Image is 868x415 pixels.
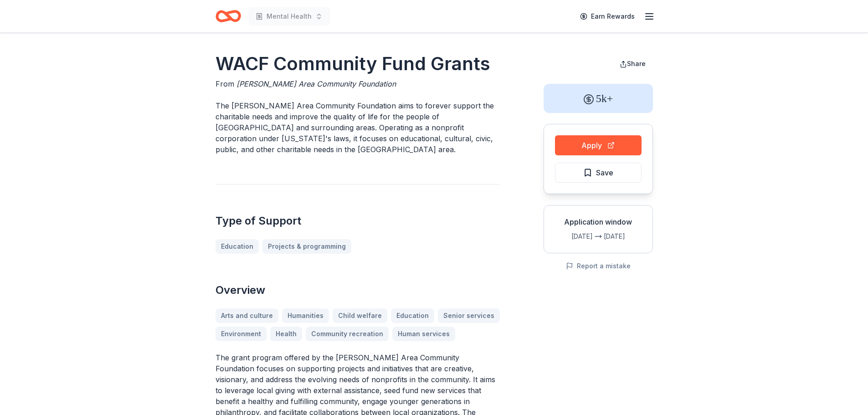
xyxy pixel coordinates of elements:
span: Share [627,60,646,67]
button: Report a mistake [566,261,631,272]
h2: Overview [216,283,500,297]
button: Save [555,163,642,183]
span: [PERSON_NAME] Area Community Foundation [236,79,396,88]
span: Save [596,167,613,179]
button: Mental Health [248,7,330,26]
a: Education [216,239,259,254]
div: [DATE] [551,231,593,242]
div: 5k+ [544,84,653,113]
h2: Type of Support [216,214,500,228]
button: Share [612,55,653,73]
a: Projects & programming [262,239,351,254]
a: Home [216,5,241,27]
div: From [216,78,500,89]
div: Application window [551,216,645,227]
p: The [PERSON_NAME] Area Community Foundation aims to forever support the charitable needs and impr... [216,100,500,155]
h1: WACF Community Fund Grants [216,51,500,77]
span: Mental Health [267,11,312,22]
a: Earn Rewards [575,8,640,25]
button: Apply [555,135,642,155]
div: [DATE] [604,231,645,242]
